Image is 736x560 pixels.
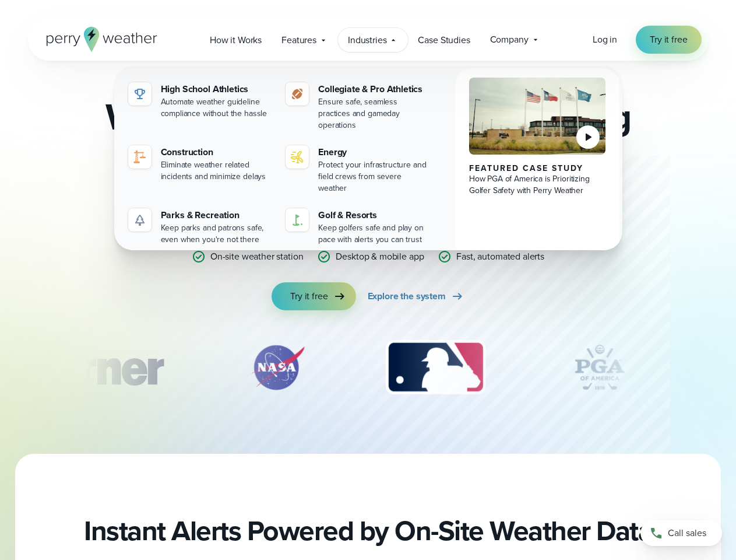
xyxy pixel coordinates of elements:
div: Ensure safe, seamless practices and gameday operations [318,96,429,131]
img: PGA.svg [553,338,646,397]
img: proathletics-icon@2x-1.svg [290,87,304,101]
a: Try it free [636,26,701,54]
a: Call sales [640,520,722,546]
a: High School Athletics Automate weather guideline compliance without the hassle [124,78,277,124]
span: Explore the system [368,289,446,303]
img: highschool-icon.svg [133,87,147,101]
img: NASA.svg [237,338,318,397]
div: slideshow [86,338,650,402]
div: 3 of 12 [374,338,497,397]
p: On-site weather station [210,250,304,264]
span: Call sales [668,526,706,540]
a: Collegiate & Pro Athletics Ensure safe, seamless practices and gameday operations [281,78,434,136]
span: Features [281,33,316,47]
a: Log in [593,33,617,47]
p: Fast, automated alerts [456,250,544,264]
div: Energy [318,145,429,159]
img: PGA of America, Frisco Campus [469,78,606,155]
div: Keep parks and patrons safe, even when you're not there [161,222,272,246]
span: Try it free [650,33,687,47]
img: parks-icon-grey.svg [133,213,147,227]
div: Eliminate weather related incidents and minimize delays [161,159,272,183]
a: Parks & Recreation Keep parks and patrons safe, even when you're not there [124,204,277,250]
img: MLB.svg [374,338,497,397]
div: How PGA of America is Prioritizing Golfer Safety with Perry Weather [469,173,606,197]
h2: Weather Monitoring and Alerting System [86,98,650,173]
a: Case Studies [408,28,480,52]
div: 2 of 12 [237,338,318,397]
span: Industries [348,33,386,47]
a: Construction Eliminate weather related incidents and minimize delays [124,141,277,187]
div: Parks & Recreation [161,208,272,222]
p: Desktop & mobile app [336,250,424,264]
div: Automate weather guideline compliance without the hassle [161,96,272,120]
a: How it Works [200,28,272,52]
img: energy-icon@2x-1.svg [290,150,304,164]
div: Featured Case Study [469,164,606,173]
div: Protect your infrastructure and field crews from severe weather [318,159,429,194]
h2: Instant Alerts Powered by On-Site Weather Data [84,514,652,547]
img: golf-iconV2.svg [290,213,304,227]
div: Golf & Resorts [318,208,429,222]
div: High School Athletics [161,82,272,96]
span: How it Works [210,33,262,47]
a: Explore the system [368,282,464,310]
img: Turner-Construction_1.svg [15,338,180,397]
span: Try it free [290,289,327,303]
div: 1 of 12 [15,338,180,397]
a: Try it free [272,282,355,310]
div: Keep golfers safe and play on pace with alerts you can trust [318,222,429,246]
a: Golf & Resorts Keep golfers safe and play on pace with alerts you can trust [281,204,434,250]
img: noun-crane-7630938-1@2x.svg [133,150,147,164]
a: PGA of America, Frisco Campus Featured Case Study How PGA of America is Prioritizing Golfer Safet... [455,68,620,260]
a: Energy Protect your infrastructure and field crews from severe weather [281,141,434,199]
span: Case Studies [418,33,470,47]
span: Company [490,33,529,47]
div: Construction [161,145,272,159]
div: 4 of 12 [553,338,646,397]
div: Collegiate & Pro Athletics [318,82,429,96]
